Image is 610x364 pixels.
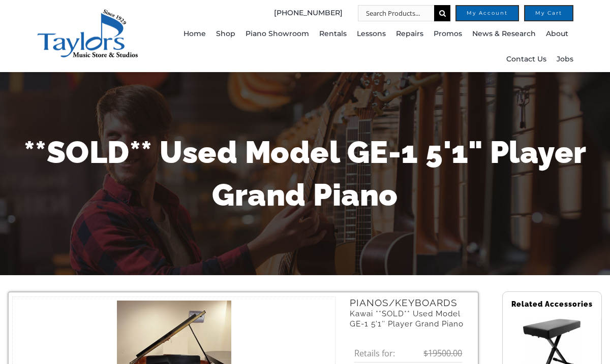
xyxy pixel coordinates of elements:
[506,51,546,68] span: Contact Us
[184,26,206,42] span: Home
[184,21,206,47] a: Home
[335,296,474,329] h2: PIANOS/KEYBOARDS
[524,5,573,21] a: My Cart
[472,21,536,47] a: News & Research
[557,51,573,68] span: Jobs
[357,26,386,42] span: Lessons
[274,5,343,21] a: [PHONE_NUMBER]
[557,47,573,72] a: Jobs
[434,5,450,21] input: Search
[358,5,434,21] input: Search Products...
[503,295,601,313] h2: Related Accessories
[472,26,536,42] span: News & Research
[176,21,574,72] nav: Main Menu
[176,5,574,21] nav: Top Right
[319,21,347,47] a: Rentals
[396,26,423,42] span: Repairs
[15,131,595,216] h1: **SOLD** Used Model GE-1 5'1" Player Grand Piano
[357,21,386,47] a: Lessons
[319,26,347,42] span: Rentals
[216,26,235,42] span: Shop
[434,26,462,42] span: Promos
[350,309,474,329] span: Kawai **SOLD** Used Model GE-1 5’1″ Player Grand Piano
[216,21,235,47] a: Shop
[246,21,309,47] a: Piano Showroom
[354,345,462,361] div: Retails for:
[546,21,568,47] a: About
[246,26,309,42] span: Piano Showroom
[396,21,423,47] a: Repairs
[434,21,462,47] a: Promos
[506,47,546,72] a: Contact Us
[546,26,568,42] span: About
[455,5,519,21] a: My Account
[423,345,462,361] span: $19500.00
[37,8,138,18] a: taylors-music-store-west-chester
